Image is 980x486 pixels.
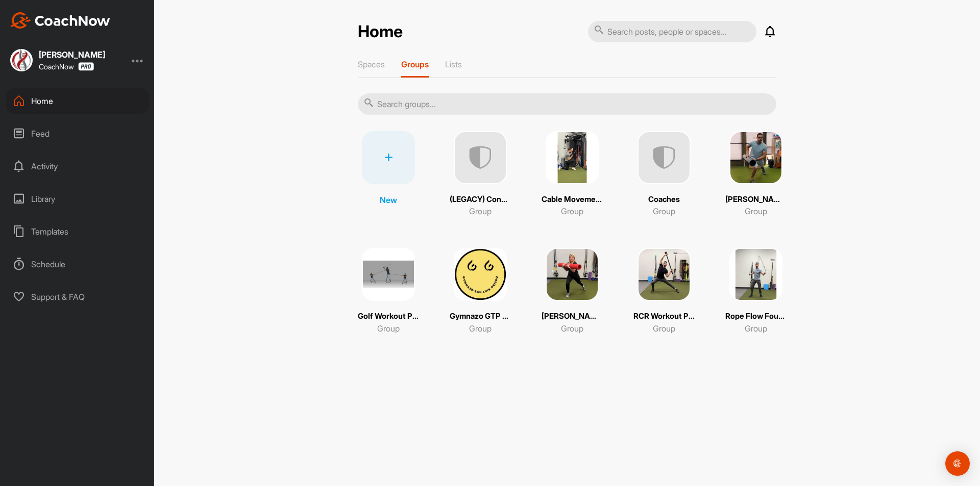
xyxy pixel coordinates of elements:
[380,194,397,206] p: New
[362,248,415,301] img: square_88b48c3bcbbe1a71749b7c96ab0a6dcf.png
[6,121,150,146] div: Feed
[729,248,782,301] img: square_9213d57d1db7d30382acb64a2252c18f.png
[945,451,970,476] div: Open Intercom Messenger
[725,311,787,322] p: Rope Flow Foundations
[745,322,767,335] p: Group
[469,205,492,217] p: Group
[6,88,150,114] div: Home
[588,21,756,42] input: Search posts, people or spaces...
[78,62,94,71] img: CoachNow Pro
[561,205,583,217] p: Group
[10,12,110,29] img: CoachNow
[638,131,691,184] img: uAAAAAElFTkSuQmCC
[653,322,675,335] p: Group
[745,205,767,217] p: Group
[542,311,603,322] p: [PERSON_NAME] – 4 week program (2)
[450,194,511,206] p: (LEGACY) ConnectedCoach Blueprint
[561,322,583,335] p: Group
[358,59,385,69] p: Spaces
[546,131,599,184] img: square_99837d55b8a2fca76e2658f5c59dd0ec.png
[450,311,511,322] p: Gymnazo GTP 2024
[454,131,507,184] img: uAAAAAElFTkSuQmCC
[725,194,787,206] p: [PERSON_NAME] - 4 Week Program
[358,22,403,42] h2: Home
[653,205,675,217] p: Group
[445,59,462,69] p: Lists
[633,311,695,322] p: RCR Workout Program
[6,154,150,179] div: Activity
[358,93,776,115] input: Search groups...
[6,186,150,212] div: Library
[6,251,150,277] div: Schedule
[358,311,419,322] p: Golf Workout Program - Level 1
[542,194,603,206] p: Cable Movements: Exercise Library
[6,219,150,244] div: Templates
[39,50,105,59] div: [PERSON_NAME]
[6,284,150,310] div: Support & FAQ
[546,248,599,301] img: square_64953e7699de6b37b93b76d4e353c144.png
[729,131,782,184] img: square_30dac53e0b7fdae2150171f46bd39b3f.png
[469,322,492,335] p: Group
[39,62,94,71] div: CoachNow
[648,194,680,206] p: Coaches
[638,248,691,301] img: square_b72c72c276c249bc5bdaec2a0ab8cbd4.png
[454,248,507,301] img: square_2f0d7901bcc7d30c9aa6dc4400452f3e.png
[10,49,33,71] img: square_6444e1e82409e8f81ae1a30abe11846c.jpg
[401,59,429,69] p: Groups
[377,322,400,335] p: Group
